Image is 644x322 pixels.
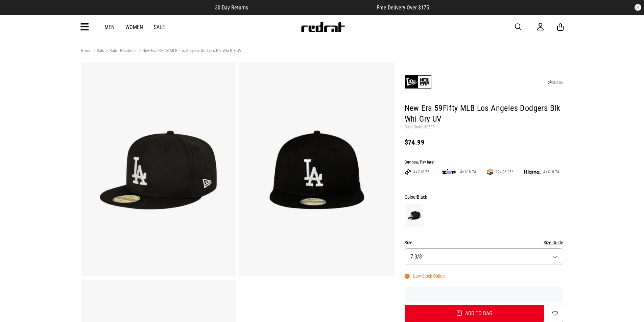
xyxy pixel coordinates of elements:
[405,169,411,175] img: AFTERPAY
[406,204,423,227] img: Black
[405,138,564,146] div: $74.99
[125,24,143,30] a: Women
[544,239,563,247] button: Size Guide
[104,48,137,54] a: Sale - Headwear
[137,48,241,54] a: New Era 59Fifty MLB Los Angeles Dodgers Blk Whi Gry UV
[493,169,516,175] span: 12x $6.25*
[405,273,445,279] div: Low Stock Online
[442,169,456,175] img: zip
[239,63,395,276] img: New Era 59fifty Mlb Los Angeles Dodgers Blk Whi Gry Uv in Black
[524,170,541,174] img: KLARNA
[405,193,564,201] div: Colour
[487,169,493,175] img: SPLITPAY
[262,4,363,11] iframe: Customer reviews powered by Trustpilot
[154,24,165,30] a: Sale
[405,160,564,165] div: Buy now, Pay later.
[91,48,104,54] a: Sale
[405,239,564,247] div: Size
[405,305,545,322] button: Add to bag
[405,248,564,265] button: 7 3/8
[301,22,345,32] img: Redrat logo
[548,80,563,85] a: SHARE
[81,48,91,53] a: Home
[410,253,422,260] span: 7 3/8
[81,63,236,276] img: New Era 59fifty Mlb Los Angeles Dodgers Blk Whi Gry Uv in Black
[104,24,115,30] a: Men
[405,103,564,125] h1: New Era 59Fifty MLB Los Angeles Dodgers Blk Whi Gry UV
[417,194,427,200] span: Black
[377,4,429,11] span: Free Delivery Over $175
[457,169,479,175] span: 4x $18.74
[405,68,432,95] img: New Era
[405,125,564,130] p: Style Code: 60533
[215,4,248,11] span: 30 Day Returns
[405,291,564,298] iframe: Customer reviews powered by Trustpilot
[541,169,562,175] span: 4x $18.74
[411,169,432,175] span: 4x $18.75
